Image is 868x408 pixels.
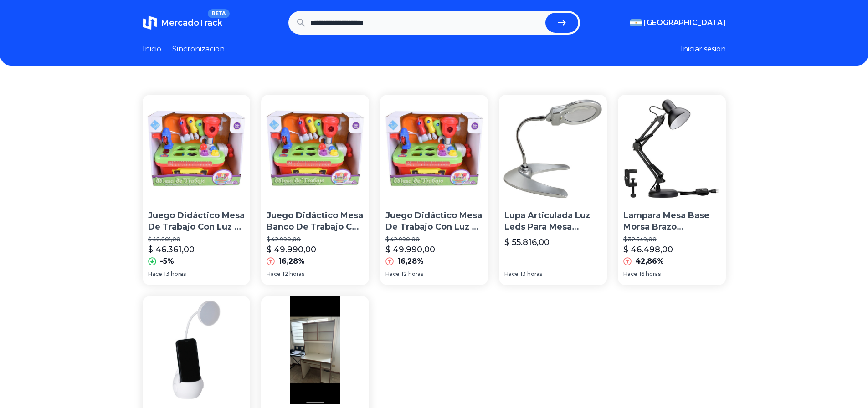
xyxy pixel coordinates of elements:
[267,210,364,233] p: Juego Didáctico Mesa Banco De Trabajo Con Luz Sonido Duende
[380,95,488,285] a: Juego Didáctico Mesa De Trabajo Con Luz Y Sonido Duende AzulJuego Didáctico Mesa De Trabajo Con L...
[681,44,726,55] button: Iniciar sesion
[148,270,162,278] span: Hace
[143,95,251,203] img: Juego Didáctico Mesa De Trabajo Con Luz Y Sonido Duende Azul
[520,270,542,278] span: 13 horas
[161,18,222,28] span: MercadoTrack
[639,270,661,278] span: 16 horas
[623,236,720,243] p: $ 32.549,00
[208,9,229,18] span: BETA
[143,15,157,30] img: MercadoTrack
[261,95,369,203] img: Juego Didáctico Mesa Banco De Trabajo Con Luz Sonido Duende
[499,95,607,203] img: Lupa Articulada Luz Leds Para Mesa Trabajo Escritorio Zd-127
[499,95,607,285] a: Lupa Articulada Luz Leds Para Mesa Trabajo Escritorio Zd-127Lupa Articulada Luz Leds Para Mesa Tr...
[504,236,550,249] p: $ 55.816,00
[618,95,726,203] img: Lampara Mesa Base Morsa Brazo Regulable Lectura Trabajos Luz
[261,296,369,404] img: Escritorio Mesa De Trabajo Mueble De Madera Con Luz
[397,256,424,267] p: 16,28%
[143,44,161,55] a: Inicio
[401,270,423,278] span: 12 horas
[143,15,222,30] a: MercadoTrackBETA
[267,243,316,256] p: $ 49.990,00
[623,210,720,233] p: Lampara Mesa Base Morsa Brazo Regulable Lectura Trabajos Luz
[630,19,642,26] img: Argentina
[385,270,400,278] span: Hace
[623,243,673,256] p: $ 46.498,00
[172,44,225,55] a: Sincronizacion
[630,17,726,28] button: [GEOGRAPHIC_DATA]
[267,270,281,278] span: Hace
[164,270,186,278] span: 13 horas
[504,270,519,278] span: Hace
[148,210,245,233] p: Juego Didáctico Mesa De Trabajo Con Luz Y Sonido Duende Azul
[282,270,304,278] span: 12 horas
[618,95,726,285] a: Lampara Mesa Base Morsa Brazo Regulable Lectura Trabajos LuzLampara Mesa Base Morsa Brazo Regulab...
[143,95,251,285] a: Juego Didáctico Mesa De Trabajo Con Luz Y Sonido Duende AzulJuego Didáctico Mesa De Trabajo Con L...
[623,270,637,278] span: Hace
[148,243,195,256] p: $ 46.361,00
[380,95,488,203] img: Juego Didáctico Mesa De Trabajo Con Luz Y Sonido Duende Azul
[504,210,601,233] p: Lupa Articulada Luz Leds Para Mesa Trabajo Escritorio Zd-127
[385,243,435,256] p: $ 49.990,00
[148,236,245,243] p: $ 48.801,00
[385,236,483,243] p: $ 42.990,00
[261,95,369,285] a: Juego Didáctico Mesa Banco De Trabajo Con Luz Sonido DuendeJuego Didáctico Mesa Banco De Trabajo ...
[278,256,305,267] p: 16,28%
[385,210,483,233] p: Juego Didáctico Mesa De Trabajo Con Luz Y Sonido Duende Azul
[644,17,726,28] span: [GEOGRAPHIC_DATA]
[160,256,174,267] p: -5%
[635,256,664,267] p: 42,86%
[143,296,251,404] img: Lampara Velador Led Luz Mesa Escritorio Oficina Trabajo
[267,236,364,243] p: $ 42.990,00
